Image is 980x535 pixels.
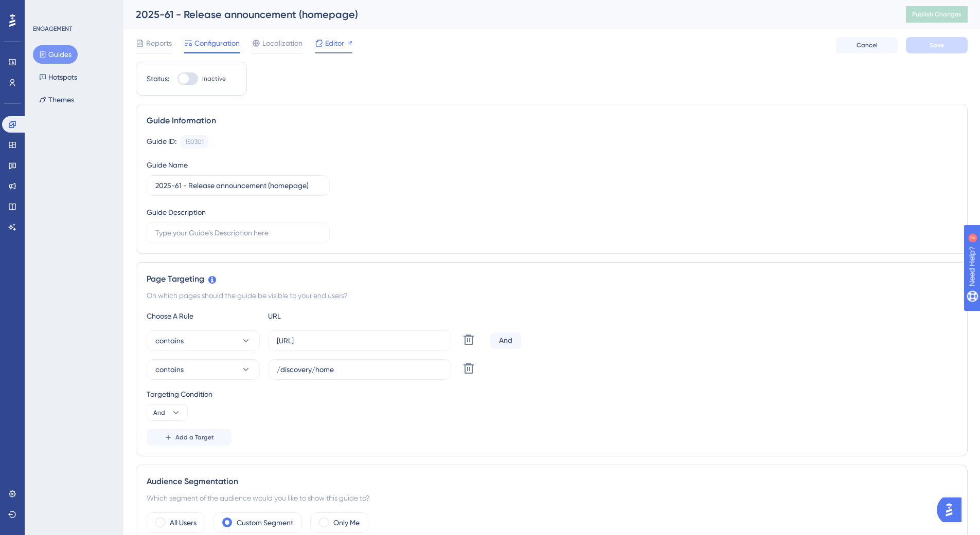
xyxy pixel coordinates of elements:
[147,206,206,218] div: Guide Description
[175,433,214,441] span: Add a Target
[33,68,83,86] button: Hotspots
[277,335,442,346] input: yourwebsite.com/path
[155,180,321,191] input: Type your Guide’s Name here
[153,409,165,417] span: And
[147,330,260,351] button: contains
[268,310,381,322] div: URL
[333,516,360,529] label: Only Me
[147,72,169,85] div: Status:
[72,5,75,13] div: 2
[147,475,957,488] div: Audience Segmentation
[147,135,176,149] div: Guide ID:
[836,37,898,53] button: Cancel
[147,359,260,380] button: contains
[147,115,957,127] div: Guide Information
[155,335,184,347] span: contains
[202,75,226,83] span: Inactive
[33,25,72,33] div: ENGAGEMENT
[147,404,188,421] button: And
[155,227,321,238] input: Type your Guide’s Description here
[262,37,302,49] span: Localization
[147,492,957,504] div: Which segment of the audience would you like to show this guide to?
[490,333,521,349] div: And
[147,289,957,302] div: On which pages should the guide be visible to your end users?
[185,138,204,146] div: 150301
[33,90,80,109] button: Themes
[930,41,944,49] span: Save
[24,3,64,15] span: Need Help?
[147,388,957,400] div: Targeting Condition
[906,6,968,23] button: Publish Changes
[170,516,197,529] label: All Users
[147,159,188,171] div: Guide Name
[857,41,878,49] span: Cancel
[937,494,968,525] iframe: UserGuiding AI Assistant Launcher
[147,273,957,285] div: Page Targeting
[136,7,880,22] div: 2025-61 - Release announcement (homepage)
[277,364,442,375] input: yourwebsite.com/path
[237,516,293,529] label: Custom Segment
[906,37,968,53] button: Save
[912,10,961,19] span: Publish Changes
[146,37,172,49] span: Reports
[33,45,78,64] button: Guides
[147,310,260,322] div: Choose A Rule
[155,363,184,376] span: contains
[147,429,231,446] button: Add a Target
[194,37,240,49] span: Configuration
[325,37,344,49] span: Editor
